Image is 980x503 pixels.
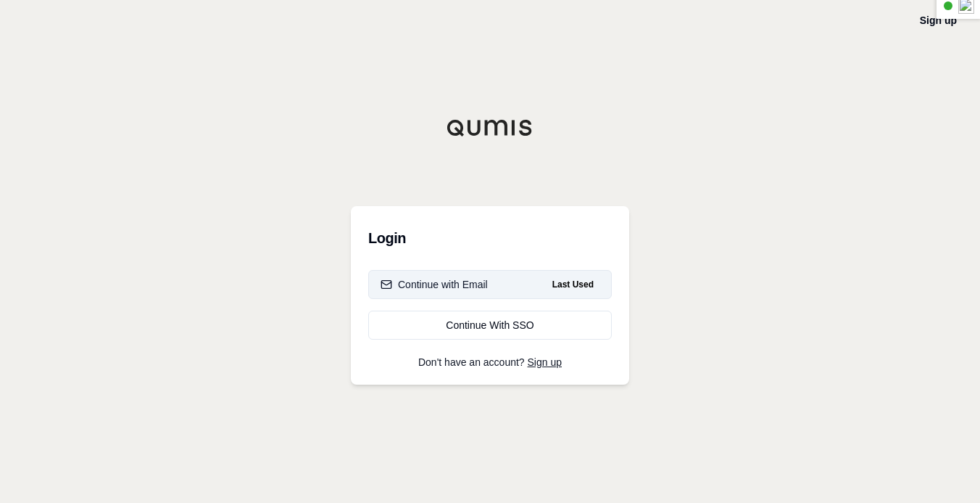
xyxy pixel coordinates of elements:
p: Don't have an account? [368,357,612,367]
span: Last Used [547,276,599,293]
img: Qumis [447,119,533,136]
a: Continue With SSO [368,311,612,340]
div: Continue With SSO [381,318,599,332]
h3: Login [368,224,612,253]
a: Sign up [528,356,562,368]
a: Sign up [920,15,957,26]
button: Continue with EmailLast Used [368,270,612,299]
div: Continue with Email [381,277,488,292]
